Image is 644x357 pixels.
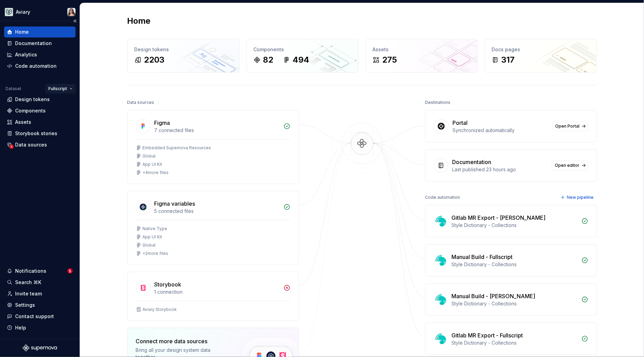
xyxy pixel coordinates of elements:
[567,195,594,200] span: New pipeline
[452,214,546,222] div: Gitlab MR Export - [PERSON_NAME]
[127,110,299,184] a: Figma7 connected filesEmbedded Supernova ResourcesGlobalApp UI Kit+4more files
[144,54,165,65] div: 2203
[154,208,279,215] div: 5 connected files
[143,170,169,175] div: + 4 more files
[15,324,26,331] div: Help
[143,145,211,151] div: Embedded Supernova Resources
[143,153,156,159] div: Global
[4,38,76,49] a: Documentation
[4,61,76,72] a: Code automation
[127,191,299,265] a: Figma variables5 connected filesNative TypeApp UI KitGlobal+2more files
[15,290,42,297] div: Invite team
[127,98,154,107] div: Data sources
[4,288,76,299] a: Invite team
[293,54,310,65] div: 494
[452,331,523,339] div: Gitlab MR Export - Fullscript
[143,251,169,256] div: + 2 more files
[154,199,195,208] div: Figma variables
[425,98,451,107] div: Destinations
[143,307,177,312] div: Aviary Storybook
[4,300,76,311] a: Settings
[143,242,156,248] div: Global
[452,339,577,346] div: Style Dictionary - Collections
[154,280,182,289] div: Storybook
[485,39,597,73] a: Docs pages317
[15,29,29,35] div: Home
[555,163,580,168] span: Open editor
[246,39,359,73] a: Components82494
[15,96,50,103] div: Design tokens
[15,119,31,126] div: Assets
[16,9,30,15] div: Aviary
[4,94,76,105] a: Design tokens
[373,46,471,53] div: Assets
[127,39,240,73] a: Design tokens2203
[1,4,78,19] button: AviaryBrittany Hogg
[559,193,597,202] button: New pipeline
[452,261,577,268] div: Style Dictionary - Collections
[366,39,478,73] a: Assets275
[143,226,168,231] div: Native Type
[492,46,590,53] div: Docs pages
[67,8,76,16] img: Brittany Hogg
[136,337,229,345] div: Connect more data sources
[555,123,580,129] span: Open Portal
[502,54,515,65] div: 317
[143,162,162,167] div: App UI Kit
[135,46,232,53] div: Design tokens
[154,127,279,134] div: 7 connected files
[15,51,37,58] div: Analytics
[15,279,41,286] div: Search ⌘K
[4,322,76,333] button: Help
[4,117,76,128] a: Assets
[453,119,468,127] div: Portal
[154,119,170,127] div: Figma
[452,158,492,166] div: Documentation
[552,161,588,170] a: Open editor
[4,128,76,139] a: Storybook stories
[452,292,536,300] div: Manual Build - [PERSON_NAME]
[552,121,588,131] a: Open Portal
[263,54,274,65] div: 82
[15,40,52,47] div: Documentation
[15,313,54,320] div: Contact support
[4,139,76,150] a: Data sources
[4,26,76,37] a: Home
[15,302,35,309] div: Settings
[452,300,577,307] div: Style Dictionary - Collections
[4,266,76,277] button: Notifications5
[15,130,57,137] div: Storybook stories
[45,84,76,94] button: Fullscript
[143,234,162,240] div: App UI Kit
[154,289,279,295] div: 1 connection
[382,54,397,65] div: 275
[48,86,67,91] span: Fullscript
[127,15,151,26] h2: Home
[5,86,21,91] div: Dataset
[452,253,513,261] div: Manual Build - Fullscript
[23,345,57,351] svg: Supernova Logo
[4,105,76,116] a: Components
[70,16,80,26] button: Collapse sidebar
[452,166,548,173] div: Last published 23 hours ago
[254,46,352,53] div: Components
[4,49,76,60] a: Analytics
[453,127,548,134] div: Synchronized automatically
[67,268,73,274] span: 5
[127,272,299,321] a: Storybook1 connectionAviary Storybook
[15,63,57,69] div: Code automation
[15,268,46,274] div: Notifications
[15,141,47,148] div: Data sources
[5,8,13,16] img: 256e2c79-9abd-4d59-8978-03feab5a3943.png
[425,193,460,202] div: Code automation
[452,222,577,229] div: Style Dictionary - Collections
[4,311,76,322] button: Contact support
[15,107,46,114] div: Components
[4,277,76,288] button: Search ⌘K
